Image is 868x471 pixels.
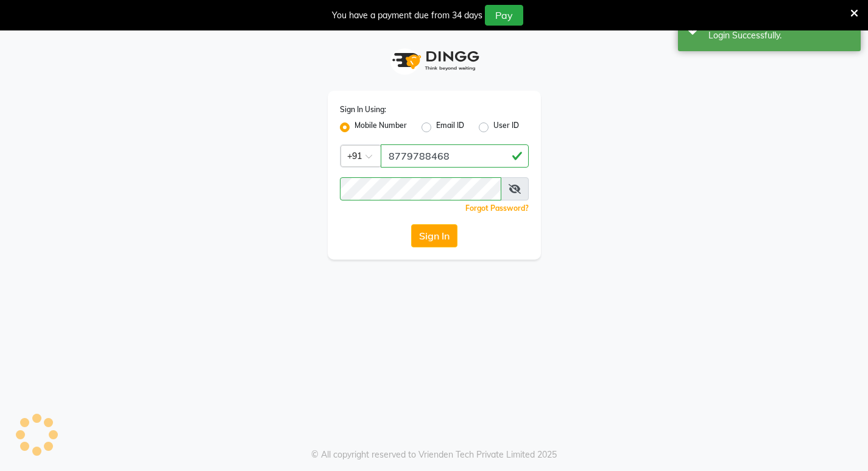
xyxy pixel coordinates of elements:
input: Username [381,144,529,168]
button: Sign In [411,224,457,247]
label: Sign In Using: [340,104,386,115]
label: Mobile Number [355,120,407,135]
a: Forgot Password? [465,204,529,213]
label: Email ID [436,120,464,135]
div: You have a payment due from 34 days [332,9,482,22]
button: Pay [485,5,523,26]
input: Username [340,177,501,200]
img: logo1.svg [386,43,483,79]
label: User ID [493,120,519,135]
div: Login Successfully. [708,29,852,42]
